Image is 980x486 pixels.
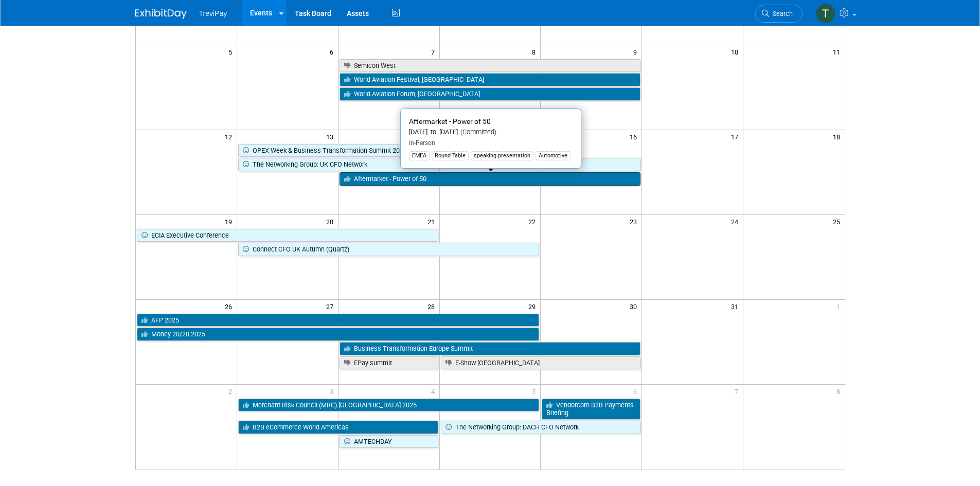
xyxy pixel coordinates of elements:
span: 30 [629,300,642,313]
div: EMEA [409,151,430,160]
div: [DATE] to [DATE] [409,128,573,137]
span: 26 [224,300,237,313]
span: 12 [224,130,237,143]
a: OPEX Week & Business Transformation Summit 2025 [GEOGRAPHIC_DATA] [238,144,540,157]
span: 16 [629,130,642,143]
span: 17 [730,130,743,143]
span: 5 [531,385,540,398]
span: TreviPay [199,9,227,17]
span: 5 [227,45,237,58]
span: Search [769,10,793,17]
span: 19 [224,215,237,228]
span: 6 [329,45,338,58]
a: Search [755,5,803,23]
span: 20 [325,215,338,228]
span: 13 [325,130,338,143]
a: B2B eCommerce World Americas [238,421,438,434]
a: World Aviation Festival, [GEOGRAPHIC_DATA] [340,73,641,86]
div: Round Table [432,151,469,160]
a: Business Transformation Europe Summit [340,342,641,355]
a: World Aviation Forum, [GEOGRAPHIC_DATA] [340,87,641,101]
span: 25 [832,215,845,228]
span: 22 [527,215,540,228]
a: AFP 2025 [137,314,540,327]
span: 9 [632,45,642,58]
a: Vendorcom B2B Payments Briefing [542,399,640,420]
span: 8 [531,45,540,58]
div: speaking presentation [471,151,533,160]
span: 18 [832,130,845,143]
span: 31 [730,300,743,313]
span: 3 [329,385,338,398]
a: Merchant Risk Council (MRC) [GEOGRAPHIC_DATA] 2025 [238,399,540,412]
span: 1 [835,300,845,313]
img: ExhibitDay [135,9,187,19]
span: 21 [426,215,439,228]
span: 27 [325,300,338,313]
span: 29 [527,300,540,313]
span: 2 [227,385,237,398]
img: Tara DePaepe [816,4,835,23]
span: 6 [632,385,642,398]
a: EPay summit [340,356,438,370]
a: ECIA Executive Conference [137,229,438,242]
span: Aftermarket - Power of 50 [409,117,491,125]
div: Automotive [536,151,571,160]
a: Money 20/20 2025 [137,328,540,341]
span: 8 [835,385,845,398]
span: 7 [430,45,439,58]
a: The Networking Group: UK CFO Network [238,158,438,171]
a: Semicon West [340,59,641,73]
span: 4 [430,385,439,398]
a: Connect CFO UK Autumn (Quartz) [238,243,540,256]
a: E-Show [GEOGRAPHIC_DATA] [441,356,641,370]
a: AMTECHDAY [340,435,438,448]
span: 24 [730,215,743,228]
span: 28 [426,300,439,313]
a: Aftermarket - Power of 50 [340,172,641,186]
span: 23 [629,215,642,228]
span: In-Person [409,139,435,147]
a: The Networking Group: DACH CFO Network [441,421,641,434]
span: 11 [832,45,845,58]
span: 10 [730,45,743,58]
span: (Committed) [458,128,496,136]
span: 7 [734,385,743,398]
